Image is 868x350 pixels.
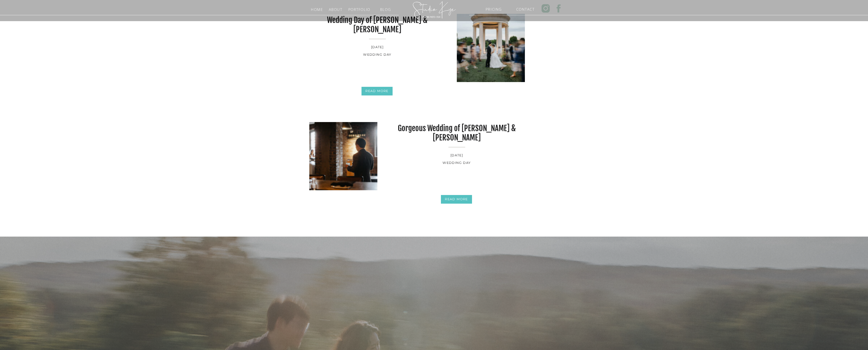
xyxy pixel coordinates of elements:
a: Gorgeous Wedding of [PERSON_NAME] & [PERSON_NAME] [398,123,516,142]
a: Wedding Day of [PERSON_NAME] & [PERSON_NAME] [327,15,428,34]
a: REad More [362,88,392,95]
a: Contact [516,6,534,10]
a: Wedding Day [443,161,471,165]
a: Home [308,6,326,11]
a: PRICING [485,6,503,10]
a: Wedding Day of Janice & Paul [457,14,525,82]
a: REad More [441,196,472,203]
h3: [DATE] [309,44,445,50]
h3: [DATE] [389,152,525,158]
a: Portfolio [348,6,369,11]
a: About [328,6,344,11]
a: Gorgeous Wedding of Yejin & Dahyun [309,122,377,190]
a: Wedding Day [363,52,391,57]
a: Blog [375,6,396,11]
